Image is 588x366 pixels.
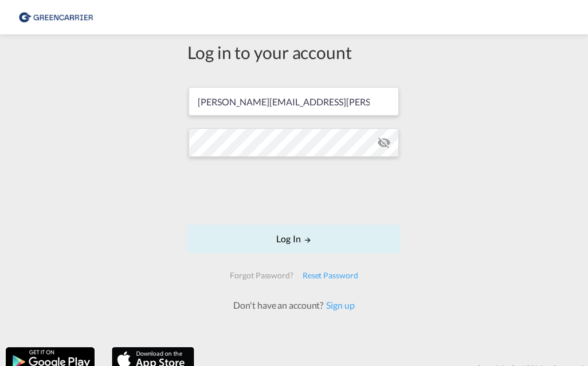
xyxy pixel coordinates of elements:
[207,168,381,213] iframe: reCAPTCHA
[225,265,297,286] div: Forgot Password?
[189,87,399,116] input: Enter email/phone number
[17,5,95,30] img: 609dfd708afe11efa14177256b0082fb.png
[377,136,391,149] md-icon: icon-eye-off
[187,225,401,253] button: LOGIN
[298,265,363,286] div: Reset Password
[221,299,367,312] div: Don't have an account?
[187,40,401,64] div: Log in to your account
[323,300,354,310] a: Sign up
